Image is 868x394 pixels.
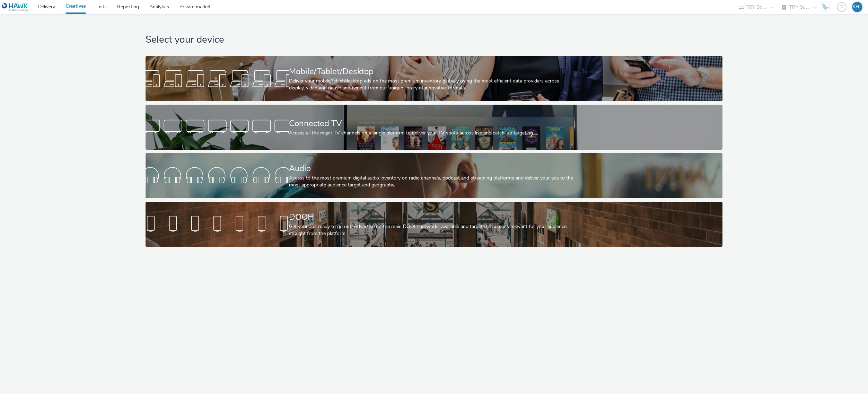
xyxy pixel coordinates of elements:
a: DOOHGet your ads ready to go out! Advertise on the main DOOH networks available and target the sc... [146,202,722,247]
div: Access all the major TV channels on a single platform to deliver your TV spots across live and ca... [289,130,576,137]
div: DOOH [289,211,576,223]
a: Hawk Academy [820,1,833,12]
div: Get your ads ready to go out! Advertise on the main DOOH networks available and target the screen... [289,223,576,237]
div: Deliver your mobile/tablet/desktop ads on the most premium inventory globally using the most effi... [289,78,576,92]
a: AudioAccess to the most premium digital audio inventory on radio channels, podcast and streaming ... [146,153,722,198]
img: undefined Logo [2,3,28,11]
a: Mobile/Tablet/DesktopDeliver your mobile/tablet/desktop ads on the most premium inventory globall... [146,56,722,101]
div: Audio [289,163,576,175]
div: Connected TV [289,117,576,130]
h1: Select your device [146,33,722,46]
img: Hawk Academy [820,1,831,12]
a: Connected TVAccess all the major TV channels on a single platform to deliver your TV spots across... [146,105,722,150]
div: KHL [852,2,862,12]
div: Mobile/Tablet/Desktop [289,65,576,78]
div: Access to the most premium digital audio inventory on radio channels, podcast and streaming platf... [289,175,576,189]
